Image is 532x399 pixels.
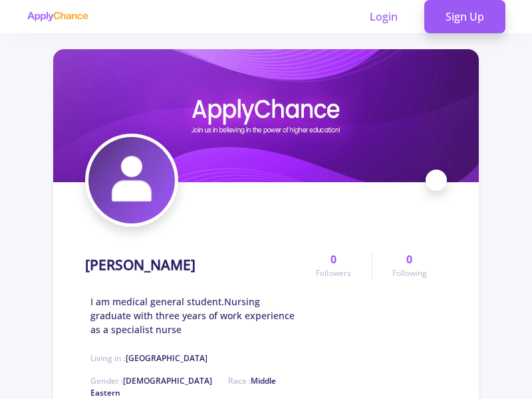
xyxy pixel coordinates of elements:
img: applychance logo text only [27,11,88,22]
span: Living in : [90,352,207,364]
a: 0Followers [296,251,371,279]
span: Following [392,267,427,279]
span: 0 [406,251,412,267]
span: I am medical general student.Nursing graduate with three years of work experience as a specialist... [90,295,296,336]
span: 0 [331,251,336,267]
span: Race : [90,375,276,398]
span: Gender : [90,375,212,386]
span: [GEOGRAPHIC_DATA] [126,352,207,364]
a: 0Following [372,251,447,279]
span: Followers [316,267,351,279]
span: Middle Eastern [90,375,276,398]
span: [DEMOGRAPHIC_DATA] [123,375,212,386]
img: Nafise Mojiri cover image [53,49,479,182]
h1: [PERSON_NAME] [85,257,196,273]
img: Nafise Mojiri avatar [88,137,175,223]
